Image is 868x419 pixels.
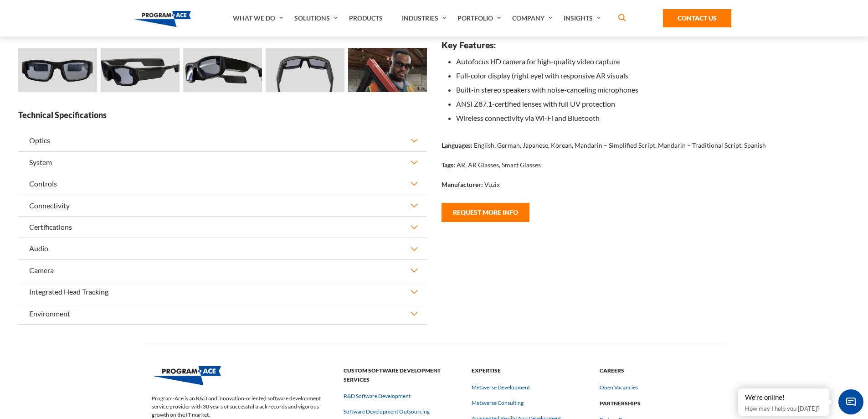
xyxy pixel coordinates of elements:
[456,97,850,111] li: ANSI Z87.1-certified lenses with full UV protection
[472,383,530,392] a: Metaverse Development
[745,403,822,414] p: How may I help you [DATE]?
[348,48,427,92] img: Vuzix Blade 2™ Smart Glasses - Preview 4
[456,83,850,97] li: Built-in stereo speakers with noise-canceling microphones
[344,392,411,400] a: R&D Software Development
[484,180,500,189] p: Vuzix
[442,39,850,51] h3: Key Features:
[344,366,461,384] strong: Custom Software Development Services
[600,383,638,392] a: Open Vacancies
[442,141,473,149] strong: Languages:
[600,399,717,408] strong: Partnerships
[18,130,427,151] button: Optics
[266,48,344,92] img: Vuzix Blade 2™ Smart Glasses - Preview 3
[18,109,427,121] strong: Technical Specifications
[472,367,589,374] a: Expertise
[456,68,850,83] li: Full-color display (right eye) with responsive AR visuals
[18,152,427,173] button: System
[183,48,262,92] img: Vuzix Blade 2™ Smart Glasses - Preview 2
[101,48,180,92] img: Vuzix Blade 2™ Smart Glasses - Preview 1
[18,260,427,281] button: Camera
[18,173,427,194] button: Controls
[442,181,483,188] strong: Manufacturer:
[472,366,589,375] strong: Expertise
[442,161,455,169] strong: Tags:
[456,54,850,68] li: Autofocus HD camera for high-quality video capture
[344,376,461,383] a: Custom Software Development Services
[18,217,427,238] button: Certifications
[18,303,427,324] button: Environment
[18,48,97,92] img: Vuzix Blade 2™ Smart Glasses - Preview 0
[472,399,524,407] a: Metaverse Consulting
[600,366,717,375] strong: Careers
[663,9,731,27] a: Contact Us
[18,195,427,216] button: Connectivity
[442,203,529,222] button: Request More Info
[344,408,430,416] a: Software Development Outsourcing
[18,281,427,302] button: Integrated Head Tracking
[745,393,822,402] div: We're online!
[18,238,427,259] button: Audio
[457,160,541,170] p: AR, AR Glasses, Smart Glasses
[456,111,850,125] li: Wireless connectivity via Wi-Fi and Bluetooth
[152,366,221,385] img: Program-Ace
[838,389,863,414] span: Chat Widget
[474,140,766,150] p: English, German, Japanese, Korean, Mandarin – Simplified Script, Mandarin – Traditional Script, S...
[134,11,191,27] img: Program-Ace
